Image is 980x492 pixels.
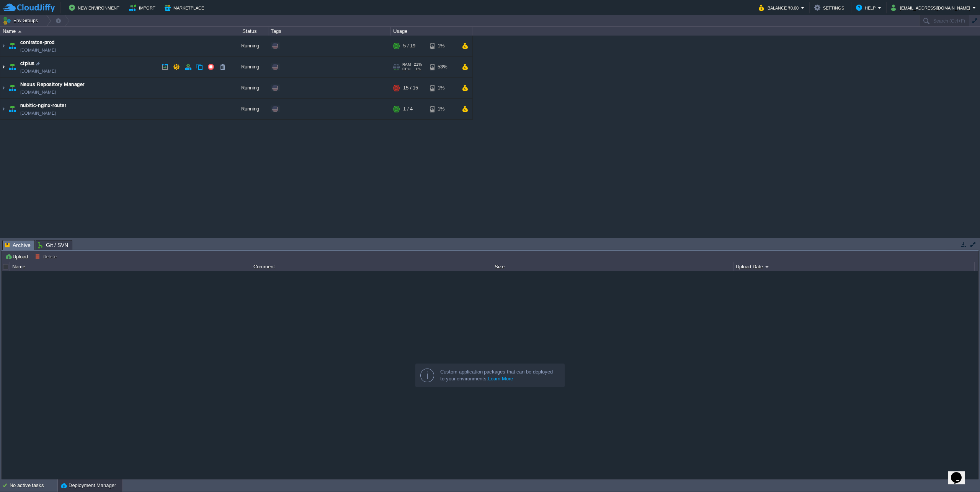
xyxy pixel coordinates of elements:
[734,262,974,271] div: Upload Date
[430,78,455,98] div: 1%
[165,3,206,12] button: Marketplace
[20,39,55,46] a: contratos-prod
[129,3,158,12] button: Import
[18,31,21,32] img: AMDAwAAAACH5BAEAAAAALAAAAAABAAEAAAICRAEAOw==
[430,57,455,77] div: 53%
[230,78,268,98] div: Running
[10,479,57,492] div: No active tasks
[230,36,268,56] div: Running
[891,3,972,12] button: [EMAIL_ADDRESS][DOMAIN_NAME]
[0,57,7,77] img: AMDAwAAAACH5BAEAAAAALAAAAAABAAEAAAICRAEAOw==
[0,99,7,119] img: AMDAwAAAACH5BAEAAAAALAAAAAABAAEAAAICRAEAOw==
[20,67,56,75] a: [DOMAIN_NAME]
[430,99,455,119] div: 1%
[20,109,56,117] a: [DOMAIN_NAME]
[20,60,35,67] a: ctplus
[403,78,418,98] div: 15 / 15
[5,240,31,250] span: Archive
[20,81,85,88] a: Nexus Repository Manager
[814,3,846,12] button: Settings
[230,57,268,77] div: Running
[38,240,68,250] span: Git / SVN
[7,36,18,56] img: AMDAwAAAACH5BAEAAAAALAAAAAABAAEAAAICRAEAOw==
[403,36,415,56] div: 5 / 19
[440,369,558,382] div: Custom application packages that can be deployed to your environments.
[7,57,18,77] img: AMDAwAAAACH5BAEAAAAALAAAAAABAAEAAAICRAEAOw==
[403,99,413,119] div: 1 / 4
[3,15,41,26] button: Env Groups
[948,461,972,484] iframe: chat widget
[61,482,116,489] button: Deployment Manager
[10,262,251,271] div: Name
[20,46,56,54] a: [DOMAIN_NAME]
[430,36,455,56] div: 1%
[0,78,7,98] img: AMDAwAAAACH5BAEAAAAALAAAAAABAAEAAAICRAEAOw==
[20,88,56,96] a: [DOMAIN_NAME]
[3,3,55,13] img: CloudJiffy
[402,67,410,71] span: CPU
[5,253,30,260] button: Upload
[0,36,7,56] img: AMDAwAAAACH5BAEAAAAALAAAAAABAAEAAAICRAEAOw==
[7,78,18,98] img: AMDAwAAAACH5BAEAAAAALAAAAAABAAEAAAICRAEAOw==
[413,67,421,71] span: 1%
[856,3,878,12] button: Help
[269,27,390,36] div: Tags
[493,262,733,271] div: Size
[230,27,268,36] div: Status
[391,27,472,36] div: Usage
[414,62,422,67] span: 21%
[402,62,411,67] span: RAM
[1,27,230,36] div: Name
[35,253,59,260] button: Delete
[488,376,513,382] a: Learn More
[759,3,801,12] button: Balance ₹0.00
[7,99,18,119] img: AMDAwAAAACH5BAEAAAAALAAAAAABAAEAAAICRAEAOw==
[20,102,66,109] a: nubitic-nginx-router
[252,262,492,271] div: Comment
[69,3,122,12] button: New Environment
[230,99,268,119] div: Running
